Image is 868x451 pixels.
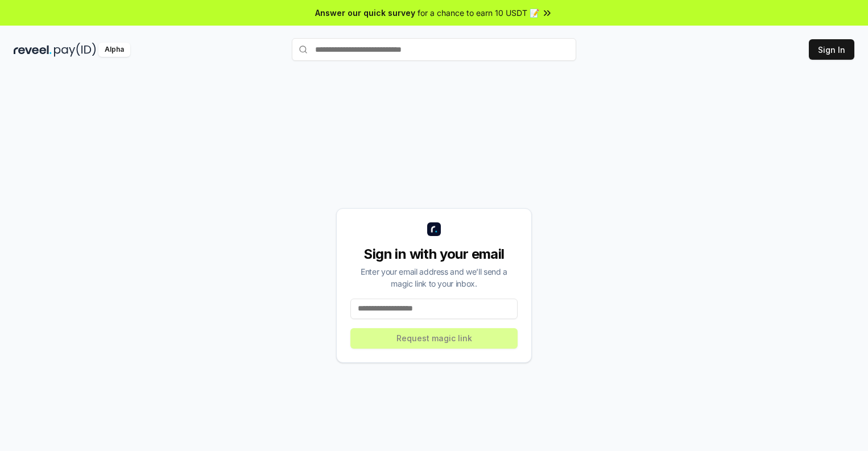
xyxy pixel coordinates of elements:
[809,39,854,60] button: Sign In
[350,245,518,263] div: Sign in with your email
[315,7,415,19] span: Answer our quick survey
[98,43,130,57] div: Alpha
[350,266,518,289] div: Enter your email address and we’ll send a magic link to your inbox.
[54,43,96,57] img: pay_id
[418,7,539,19] span: for a chance to earn 10 USDT 📝
[427,222,441,236] img: logo_small
[14,43,52,57] img: reveel_dark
